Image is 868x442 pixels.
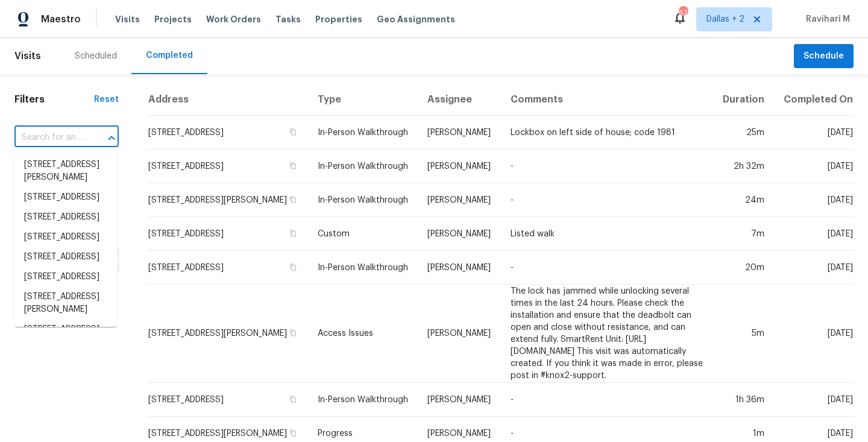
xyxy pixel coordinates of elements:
[14,227,117,247] li: [STREET_ADDRESS]
[418,183,500,217] td: [PERSON_NAME]
[288,160,298,171] button: Copy Address
[315,13,362,25] span: Properties
[94,93,119,106] div: Reset
[14,155,117,188] li: [STREET_ADDRESS][PERSON_NAME]
[14,43,41,69] span: Visits
[14,93,94,106] h1: Filters
[418,150,500,183] td: [PERSON_NAME]
[712,285,773,383] td: 5m
[418,84,500,116] th: Assignee
[288,194,298,205] button: Copy Address
[288,228,298,239] button: Copy Address
[206,13,261,25] span: Work Orders
[501,183,712,217] td: -
[774,251,854,285] td: [DATE]
[794,44,854,69] button: Schedule
[275,15,301,24] span: Tasks
[712,116,773,150] td: 25m
[308,183,418,217] td: In-Person Walkthrough
[308,383,418,417] td: In-Person Walkthrough
[308,251,418,285] td: In-Person Walkthrough
[14,128,85,147] input: Search for an address...
[148,84,308,116] th: Address
[308,150,418,183] td: In-Person Walkthrough
[148,150,308,183] td: [STREET_ADDRESS]
[712,251,773,285] td: 20m
[148,183,308,217] td: [STREET_ADDRESS][PERSON_NAME]
[418,383,500,417] td: [PERSON_NAME]
[712,84,773,116] th: Duration
[148,251,308,285] td: [STREET_ADDRESS]
[14,267,117,287] li: [STREET_ADDRESS]
[501,251,712,285] td: -
[679,7,687,19] div: 67
[148,383,308,417] td: [STREET_ADDRESS]
[308,116,418,150] td: In-Person Walkthrough
[774,116,854,150] td: [DATE]
[288,428,298,438] button: Copy Address
[148,217,308,251] td: [STREET_ADDRESS]
[14,247,117,267] li: [STREET_ADDRESS]
[801,13,850,25] span: Ravihari M
[774,217,854,251] td: [DATE]
[288,327,298,338] button: Copy Address
[804,49,844,64] span: Schedule
[75,50,117,62] div: Scheduled
[288,262,298,273] button: Copy Address
[418,116,500,150] td: [PERSON_NAME]
[774,150,854,183] td: [DATE]
[288,394,298,405] button: Copy Address
[103,130,120,147] button: Close
[501,217,712,251] td: Listed walk
[146,49,193,62] div: Completed
[14,287,117,320] li: [STREET_ADDRESS][PERSON_NAME]
[501,150,712,183] td: -
[14,207,117,227] li: [STREET_ADDRESS]
[148,116,308,150] td: [STREET_ADDRESS]
[774,285,854,383] td: [DATE]
[308,84,418,116] th: Type
[115,13,140,25] span: Visits
[154,13,192,25] span: Projects
[774,84,854,116] th: Completed On
[308,285,418,383] td: Access Issues
[774,383,854,417] td: [DATE]
[14,188,117,207] li: [STREET_ADDRESS]
[308,217,418,251] td: Custom
[706,13,744,25] span: Dallas + 2
[288,127,298,137] button: Copy Address
[418,251,500,285] td: [PERSON_NAME]
[418,285,500,383] td: [PERSON_NAME]
[41,13,81,25] span: Maestro
[501,84,712,116] th: Comments
[148,285,308,383] td: [STREET_ADDRESS][PERSON_NAME]
[774,183,854,217] td: [DATE]
[712,183,773,217] td: 24m
[712,150,773,183] td: 2h 32m
[501,285,712,383] td: The lock has jammed while unlocking several times in the last 24 hours. Please check the installa...
[14,320,117,339] li: [STREET_ADDRESS]
[501,383,712,417] td: -
[501,116,712,150] td: Lockbox on left side of house; code 1981
[377,13,455,25] span: Geo Assignments
[418,217,500,251] td: [PERSON_NAME]
[712,217,773,251] td: 7m
[712,383,773,417] td: 1h 36m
